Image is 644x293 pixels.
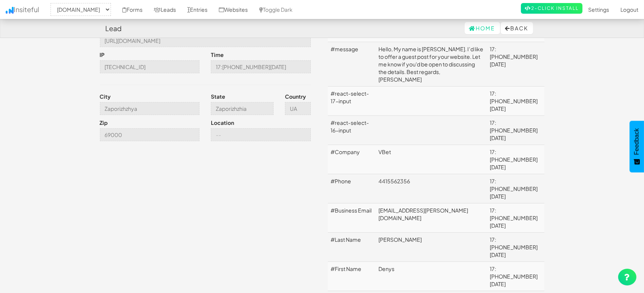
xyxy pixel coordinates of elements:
[211,51,224,58] label: Time
[375,145,487,174] td: VBet
[487,87,544,116] td: 17:[PHONE_NUMBER][DATE]
[106,25,122,32] h4: Lead
[100,93,111,100] label: City
[487,262,544,291] td: 17:[PHONE_NUMBER][DATE]
[521,3,582,14] a: 2-Click Install
[211,128,311,141] input: --
[328,87,376,116] td: #react-select-17-input
[487,116,544,145] td: 17:[PHONE_NUMBER][DATE]
[630,121,644,172] button: Feedback - Show survey
[375,203,487,233] td: [EMAIL_ADDRESS][PERSON_NAME][DOMAIN_NAME]
[328,145,376,174] td: #Company
[328,174,376,203] td: #Phone
[211,119,234,126] label: Location
[100,60,200,73] input: --
[100,34,311,47] input: --
[487,233,544,262] td: 17:[PHONE_NUMBER][DATE]
[100,51,105,58] label: IP
[633,128,640,155] span: Feedback
[328,233,376,262] td: #Last Name
[375,233,487,262] td: [PERSON_NAME]
[100,119,108,126] label: Zip
[375,262,487,291] td: Denys
[375,174,487,203] td: 4415562356
[375,42,487,87] td: Hello, My name is [PERSON_NAME]. I’d like to offer a guest post for your website. Let me know if ...
[487,42,544,87] td: 17:[PHONE_NUMBER][DATE]
[100,128,200,141] input: --
[487,145,544,174] td: 17:[PHONE_NUMBER][DATE]
[211,93,225,100] label: State
[465,22,500,34] a: Home
[211,102,274,115] input: --
[487,203,544,233] td: 17:[PHONE_NUMBER][DATE]
[6,7,14,14] img: icon.png
[487,174,544,203] td: 17:[PHONE_NUMBER][DATE]
[211,60,311,73] input: --
[285,102,311,115] input: --
[328,203,376,233] td: #Business Email
[328,262,376,291] td: #First Name
[285,93,306,100] label: Country
[100,102,200,115] input: --
[328,116,376,145] td: #react-select-16-input
[328,42,376,87] td: #message
[501,22,533,34] button: Back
